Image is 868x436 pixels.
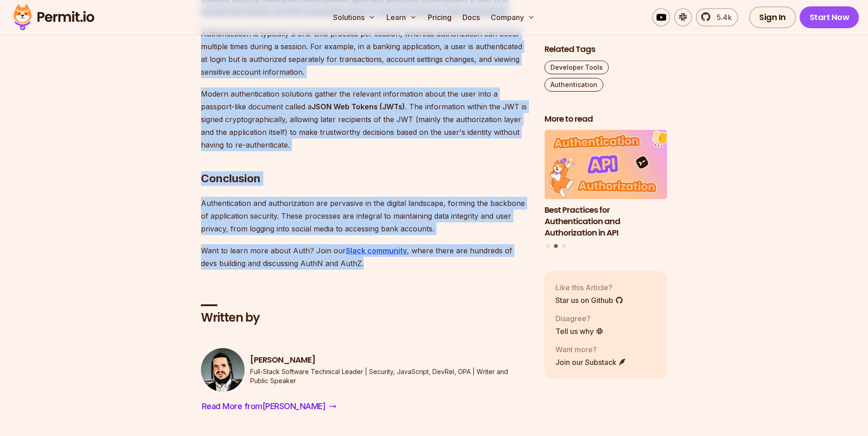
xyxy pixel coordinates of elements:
[800,6,859,28] a: Start Now
[544,130,668,200] img: Best Practices for Authentication and Authorization in API
[555,344,627,355] p: Want more?
[459,8,483,26] a: Docs
[9,2,98,33] img: Permit logo
[555,326,604,337] a: Tell us why
[201,197,530,235] p: Authentication and authorization are pervasive in the digital landscape, forming the backbone of ...
[544,205,668,238] h3: Best Practices for Authentication and Authorization in API
[201,87,530,151] p: Modern authentication solutions gather the relevant information about the user into a passport-li...
[487,8,539,26] button: Company
[201,348,245,392] img: Gabriel L. Manor
[554,244,558,248] button: Go to slide 2
[749,6,796,28] a: Sign In
[383,8,421,26] button: Learn
[555,313,604,324] p: Disagree?
[202,400,326,413] span: Read More from [PERSON_NAME]
[544,113,668,125] h2: More to read
[544,78,603,92] a: Authentication
[696,8,738,26] a: 5.4k
[544,130,668,250] div: Posts
[546,244,550,248] button: Go to slide 1
[711,12,732,23] span: 5.4k
[250,367,530,385] p: Full-Stack Software Technical Leader | Security, JavaScript, DevRel, OPA | Writer and Public Speaker
[201,27,530,78] p: Authentication is typically a one-time process per session, whereas authorization can occur multi...
[201,399,338,414] a: Read More from[PERSON_NAME]
[201,135,530,186] h2: Conclusion
[346,246,407,255] a: Slack community
[555,295,623,306] a: Star us on Github
[544,44,668,55] h2: Related Tags
[544,130,668,239] li: 2 of 3
[555,282,623,293] p: Like this Article?
[329,8,379,26] button: Solutions
[555,357,627,368] a: Join our Substack
[544,61,609,74] a: Developer Tools
[312,102,405,111] strong: JSON Web Tokens (JWTs)
[250,354,530,366] h3: [PERSON_NAME]
[544,130,668,239] a: Best Practices for Authentication and Authorization in APIBest Practices for Authentication and A...
[201,310,530,326] h2: Written by
[424,8,455,26] a: Pricing
[201,244,530,270] p: Want to learn more about Auth? Join our , where there are hundreds of devs building and discussin...
[562,244,565,248] button: Go to slide 3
